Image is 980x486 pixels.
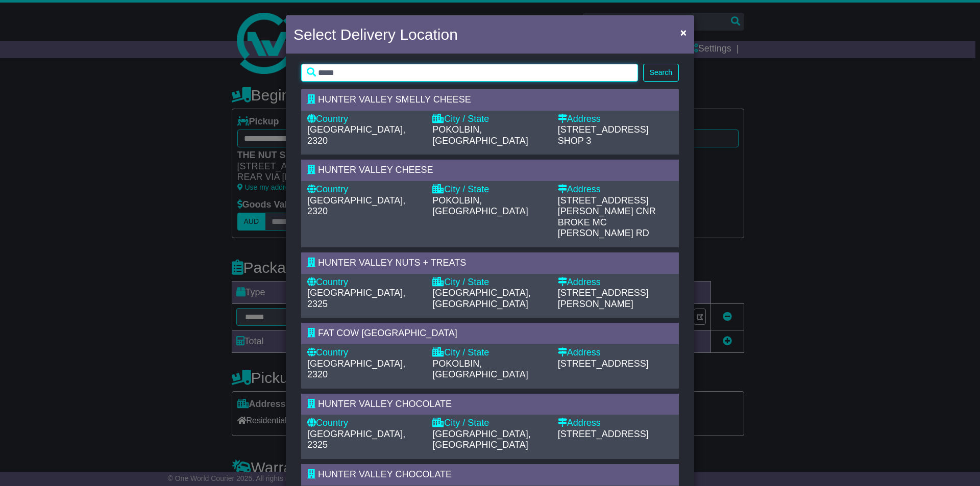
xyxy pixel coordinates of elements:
[318,399,452,409] span: HUNTER VALLEY CHOCOLATE
[318,328,457,338] span: FAT COW [GEOGRAPHIC_DATA]
[318,94,471,105] span: HUNTER VALLEY SMELLY CHEESE
[307,124,405,146] span: [GEOGRAPHIC_DATA], 2320
[432,418,547,429] div: City / State
[432,124,528,146] span: POKOLBIN, [GEOGRAPHIC_DATA]
[558,418,673,429] div: Address
[558,359,649,369] span: [STREET_ADDRESS]
[307,277,422,288] div: Country
[675,22,692,43] button: Close
[558,124,649,135] span: [STREET_ADDRESS]
[307,288,405,309] span: [GEOGRAPHIC_DATA], 2325
[307,347,422,359] div: Country
[307,418,422,429] div: Country
[558,347,673,359] div: Address
[432,114,547,125] div: City / State
[318,165,433,175] span: HUNTER VALLEY CHEESE
[558,184,673,195] div: Address
[307,184,422,195] div: Country
[432,429,530,450] span: [GEOGRAPHIC_DATA], [GEOGRAPHIC_DATA]
[318,469,452,479] span: HUNTER VALLEY CHOCOLATE
[558,277,673,288] div: Address
[318,258,466,268] span: HUNTER VALLEY NUTS + TREATS
[680,27,687,38] span: ×
[307,429,405,450] span: [GEOGRAPHIC_DATA], 2325
[432,347,547,359] div: City / State
[643,64,679,82] button: Search
[432,288,530,309] span: [GEOGRAPHIC_DATA], [GEOGRAPHIC_DATA]
[558,429,649,439] span: [STREET_ADDRESS]
[432,184,547,195] div: City / State
[307,114,422,125] div: Country
[558,288,649,309] span: [STREET_ADDRESS][PERSON_NAME]
[558,136,592,146] span: SHOP 3
[293,23,458,46] h4: Select Delivery Location
[432,359,528,380] span: POKOLBIN, [GEOGRAPHIC_DATA]
[432,195,528,217] span: POKOLBIN, [GEOGRAPHIC_DATA]
[558,195,649,217] span: [STREET_ADDRESS][PERSON_NAME]
[432,277,547,288] div: City / State
[558,114,673,125] div: Address
[307,195,405,217] span: [GEOGRAPHIC_DATA], 2320
[558,206,656,238] span: CNR BROKE MC [PERSON_NAME] RD
[307,359,405,380] span: [GEOGRAPHIC_DATA], 2320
